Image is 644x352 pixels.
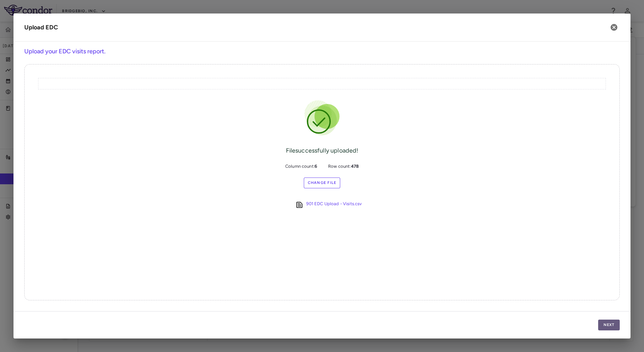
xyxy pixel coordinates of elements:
[304,178,341,188] label: Change File
[286,146,358,155] div: File successfully uploaded!
[306,201,362,209] a: 901 EDC Upload - Visits.csv
[24,47,620,56] h6: Upload your EDC visits report.
[302,98,342,138] img: Success
[24,23,58,32] div: Upload EDC
[285,163,317,169] span: Column count:
[328,163,359,169] span: Row count:
[598,320,620,330] button: Next
[351,164,359,169] b: 478
[315,164,317,169] b: 6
